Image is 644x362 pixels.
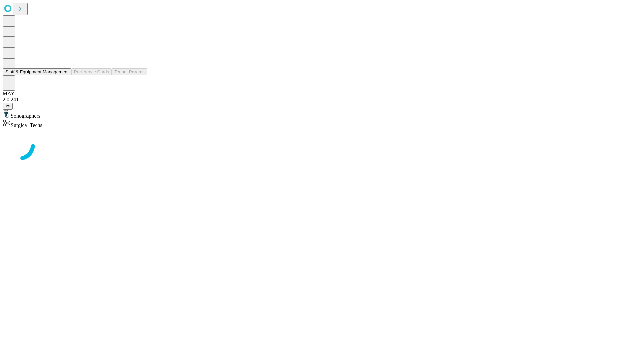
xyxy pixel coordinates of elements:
[3,90,641,97] div: MAY
[3,68,71,75] button: Staff & Equipment Management
[3,103,13,110] button: @
[3,110,641,119] div: Sonographers
[112,68,147,75] button: Tenant Params
[71,68,112,75] button: Preference Cards
[5,104,10,109] span: @
[3,97,641,103] div: 2.0.241
[3,119,641,128] div: Surgical Techs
